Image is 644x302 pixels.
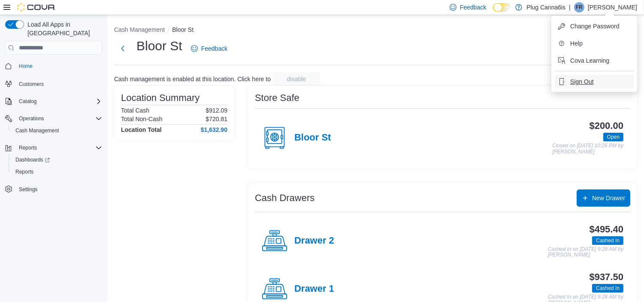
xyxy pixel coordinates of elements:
input: Dark Mode [493,3,511,12]
a: Customers [15,79,47,89]
span: Cashed In [596,237,620,244]
button: Reports [9,166,106,178]
button: Catalog [2,95,106,107]
span: Sign Out [570,77,593,86]
a: Feedback [187,40,231,57]
a: Dashboards [12,155,53,165]
span: Home [15,61,102,71]
a: Home [15,61,36,71]
span: New Drawer [592,194,625,202]
button: Help [555,37,634,50]
span: Open [603,133,623,141]
span: Feedback [201,44,227,53]
span: Cova Learning [570,56,609,65]
span: FR [576,2,583,12]
h3: Store Safe [255,93,299,103]
span: disable [287,75,306,83]
h3: $200.00 [590,121,623,131]
a: Dashboards [9,154,106,166]
button: Change Password [555,19,634,33]
nav: Complex example [5,56,102,218]
span: Operations [15,113,102,124]
p: [PERSON_NAME] [588,2,637,12]
h1: Bloor St [136,37,182,55]
span: Customers [19,81,44,88]
button: Cash Management [9,125,106,137]
span: Cashed In [596,284,620,292]
span: Reports [12,167,102,177]
nav: An example of EuiBreadcrumbs [114,25,637,36]
h4: $1,632.90 [201,126,227,133]
a: Settings [15,184,41,195]
button: Cash Management [114,26,165,33]
a: Cash Management [12,125,62,136]
button: Next [114,40,131,57]
span: Change Password [570,22,619,31]
h3: $495.40 [590,224,623,235]
button: Reports [15,143,40,153]
button: Settings [2,183,106,195]
span: Reports [15,168,33,175]
button: Reports [2,142,106,154]
span: Help [570,39,583,48]
button: Cova Learning [555,54,634,67]
button: Operations [2,113,106,125]
p: Cash management is enabled at this location. Click here to [114,76,271,82]
span: Customers [15,78,102,89]
h4: Location Total [121,126,162,133]
span: Feedback [460,3,486,12]
button: Bloor St [172,26,194,33]
p: Plug Canna6is [526,2,565,12]
span: Dashboards [15,156,50,163]
span: Cashed In [592,236,623,245]
h3: Cash Drawers [255,193,314,203]
p: Closed on [DATE] 10:26 PM by [PERSON_NAME] [552,143,623,155]
button: disable [272,72,320,86]
span: Reports [15,143,102,153]
span: Cash Management [12,125,102,136]
h3: Location Summary [121,93,200,103]
span: Open [607,133,620,141]
h3: $937.50 [590,272,623,282]
span: Reports [19,144,37,151]
span: Catalog [15,96,102,107]
p: $720.81 [206,116,227,122]
p: $912.09 [206,107,227,114]
button: Home [2,60,106,72]
span: Settings [15,184,102,195]
p: Cashed In on [DATE] 9:29 AM by [PERSON_NAME] [548,247,623,258]
h6: Total Cash [121,107,149,114]
h4: Bloor St [294,132,331,143]
p: | [569,2,571,12]
h4: Drawer 1 [294,284,334,295]
button: New Drawer [577,189,630,207]
span: Cashed In [592,284,623,293]
button: Operations [15,113,48,124]
div: Frank Roman [574,2,584,12]
span: Load All Apps in [GEOGRAPHIC_DATA] [24,20,102,37]
span: Dashboards [12,155,102,165]
a: Reports [12,167,37,177]
button: Customers [2,77,106,90]
span: Catalog [19,98,36,105]
span: Home [19,63,33,70]
span: Settings [19,186,37,193]
span: Operations [19,115,44,122]
button: Catalog [15,96,40,107]
h4: Drawer 2 [294,235,334,247]
span: Cash Management [15,127,59,134]
img: Cova [17,3,56,12]
button: Sign Out [555,75,634,88]
h6: Total Non-Cash [121,116,163,122]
